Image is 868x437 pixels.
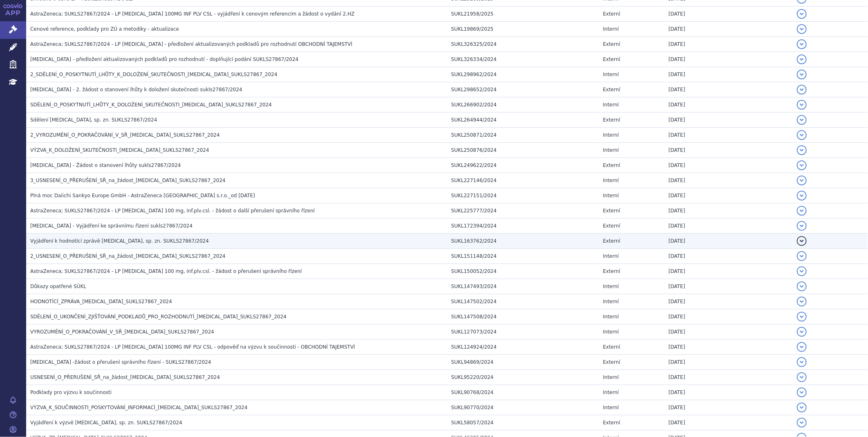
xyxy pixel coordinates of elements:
td: [DATE] [664,264,793,279]
span: VYROZUMĚNÍ_O_POKRAČOVÁNÍ_V_SŘ_ENHERTU_SUKLS27867_2024 [30,329,214,335]
span: AstraZeneca; SUKLS27867/2024 - LP ENHERTU 100 mg, inf.plv.csl. - žádost o přerušení správního řízení [30,268,302,274]
span: Interní [603,405,619,410]
td: [DATE] [664,218,793,234]
td: [DATE] [664,67,793,82]
span: Interní [603,132,619,138]
td: SUKL298962/2024 [447,67,599,82]
td: SUKL124924/2024 [447,340,599,355]
button: detail [797,130,807,140]
span: 2_VYROZUMĚNÍ_O_POKRAČOVÁNÍ_V_SŘ_ENHERTU_SUKLS27867_2024 [30,132,220,138]
span: ENHERTU - Žádost o stanovení lhůty sukls27867/2024 [30,162,181,168]
span: Interní [603,374,619,380]
span: AstraZeneca; SUKLS27867/2024 - LP ENHERTU 100 mg, inf.plv.csl. - žádost o další přerušení správní... [30,208,315,214]
span: VÝZVA_K_SOUČINNOSTI_POSKYTOVÁNÍ_INFORMACÍ_ENHERTU_SUKLS27867_2024 [30,405,248,410]
button: detail [797,54,807,64]
span: Externí [603,420,620,426]
td: SUKL90770/2024 [447,400,599,415]
td: SUKL147508/2024 [447,309,599,324]
span: VÝZVA_K_DOLOŽENÍ_SKUTEČNOSTI_ENHERTU_SUKLS27867_2024 [30,147,209,153]
span: Interní [603,314,619,320]
td: SUKL21958/2025 [447,7,599,22]
span: Externí [603,117,620,123]
span: Interní [603,284,619,289]
td: SUKL95220/2024 [447,370,599,385]
td: [DATE] [664,324,793,340]
span: ENHERTU - 2. žádost o stanovení lhůty k doložení skutečnosti sukls27867/2024 [30,87,242,92]
span: Interní [603,253,619,259]
span: Externí [603,87,620,92]
td: SUKL326325/2024 [447,37,599,52]
td: [DATE] [664,128,793,143]
td: SUKL250876/2024 [447,143,599,158]
span: AstraZeneca; SUKLS27867/2024 - LP ENHERTU 100MG INF PLV CSL - odpověď na výzvu k součinnosti - OB... [30,344,355,350]
span: Externí [603,11,620,17]
td: [DATE] [664,400,793,415]
td: [DATE] [664,370,793,385]
button: detail [797,191,807,200]
span: Externí [603,208,620,214]
span: Interní [603,299,619,304]
button: detail [797,251,807,261]
td: SUKL264944/2024 [447,113,599,128]
button: detail [797,403,807,412]
td: SUKL163762/2024 [447,234,599,249]
span: 3_USNESENÍ_O_PŘERUŠENÍ_SŘ_na_žádost_ENHERTU_SUKLS27867_2024 [30,178,226,183]
span: Interní [603,329,619,335]
button: detail [797,206,807,216]
button: detail [797,39,807,49]
td: [DATE] [664,52,793,67]
td: [DATE] [664,82,793,97]
span: SDĚLENÍ_O_UKONČENÍ_ZJIŠŤOVÁNÍ_PODKLADŮ_PRO_ROZHODNUTÍ_ENHERTU_SUKLS27867_2024 [30,314,286,320]
td: [DATE] [664,294,793,309]
span: Externí [603,359,620,365]
span: Interní [603,193,619,198]
td: SUKL151148/2024 [447,249,599,264]
span: Externí [603,223,620,229]
span: Cenové reference, podklady pro ZÚ a metodiky - aktualizace [30,26,179,32]
span: Externí [603,41,620,47]
span: Vyjádření k hodnotící zprávě ENHERTU, sp. zn. SUKLS27867/2024 [30,238,209,244]
span: ENHERTU -žádost o přerušení správního řízení - SUKLS27867/2024 [30,359,211,365]
td: [DATE] [664,340,793,355]
td: SUKL147502/2024 [447,294,599,309]
span: Plná moc Daiichi Sankyo Europe GmbH - AstraZeneca Czech Republic s.r.o._od 25.07.2024 [30,193,255,198]
span: HODNOTÍCÍ_ZPRÁVA_ENHERTU_SUKLS27867_2024 [30,299,172,304]
span: Externí [603,344,620,350]
td: [DATE] [664,415,793,430]
button: detail [797,221,807,231]
td: SUKL147493/2024 [447,279,599,294]
span: Interní [603,178,619,183]
span: 2_SDĚLENÍ_O_POSKYTNUTÍ_LHŮTY_K_DOLOŽENÍ_SKUTEČNOSTI_ENHERTU_SUKLS27867_2024 [30,72,277,77]
span: Interní [603,102,619,108]
td: SUKL127073/2024 [447,324,599,340]
td: [DATE] [664,309,793,324]
button: detail [797,85,807,95]
button: detail [797,418,807,428]
td: SUKL172394/2024 [447,218,599,234]
button: detail [797,115,807,125]
button: detail [797,24,807,34]
td: SUKL266902/2024 [447,97,599,113]
td: [DATE] [664,97,793,113]
td: [DATE] [664,249,793,264]
td: [DATE] [664,385,793,400]
span: Externí [603,56,620,62]
button: detail [797,176,807,185]
span: Interní [603,26,619,32]
td: SUKL225777/2024 [447,203,599,218]
button: detail [797,312,807,322]
td: SUKL90768/2024 [447,385,599,400]
td: [DATE] [664,173,793,188]
td: [DATE] [664,355,793,370]
td: SUKL326334/2024 [447,52,599,67]
td: SUKL58057/2024 [447,415,599,430]
span: Interní [603,72,619,77]
td: [DATE] [664,203,793,218]
button: detail [797,282,807,291]
span: Externí [603,268,620,274]
td: SUKL227151/2024 [447,188,599,203]
button: detail [797,387,807,397]
button: detail [797,297,807,306]
button: detail [797,372,807,382]
td: [DATE] [664,234,793,249]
